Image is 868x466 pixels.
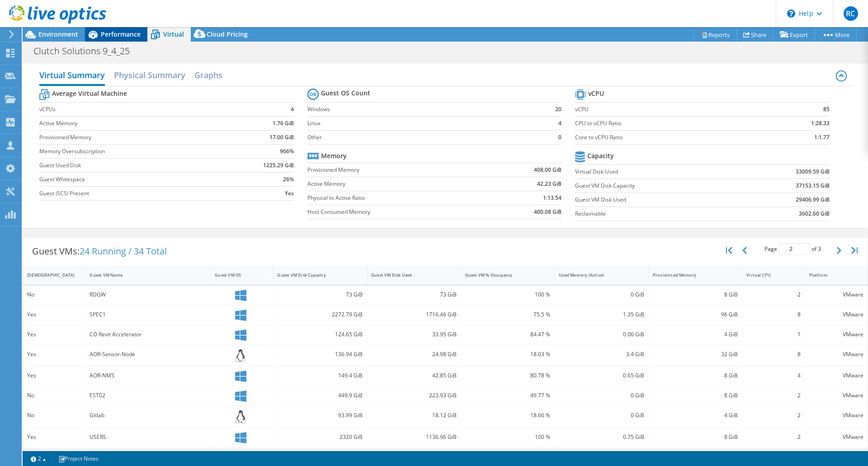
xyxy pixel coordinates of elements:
[371,391,457,400] div: 223.93 GiB
[818,245,821,253] span: 3
[101,30,141,38] span: Performance
[809,329,863,339] div: VMware
[587,151,614,160] b: Capacity
[263,161,294,170] b: 1225.29 GiB
[90,371,206,381] div: AOR-NMS
[90,432,206,442] div: USERS
[653,371,738,381] div: 8 GiB
[653,290,738,300] div: 8 GiB
[277,310,363,320] div: 2272.79 GiB
[778,243,810,255] input: jump to page
[90,310,206,320] div: SPEC1
[809,391,863,400] div: VMware
[39,147,227,156] label: Memory Oversubscription
[307,165,488,174] label: Provisioned Memory
[39,119,227,128] label: Active Memory
[588,89,604,98] b: vCPU
[277,290,363,300] div: 73 GiB
[194,66,222,84] h2: Graphs
[653,349,738,359] div: 32 GiB
[371,410,457,420] div: 18.12 GiB
[575,133,763,142] label: Core to vCPU Ratio
[27,272,70,278] div: [DEMOGRAPHIC_DATA]
[465,371,551,381] div: 80.78 %
[39,105,227,114] label: vCPUs
[27,310,81,320] div: Yes
[465,310,551,320] div: 75.5 %
[27,432,81,442] div: Yes
[39,175,227,184] label: Guest Whitespace
[815,28,857,42] a: More
[559,329,644,339] div: 0.06 GiB
[575,167,741,176] label: Virtual Disk Used
[814,133,830,142] b: 1:1.77
[27,410,81,420] div: No
[465,329,551,339] div: 84.47 %
[321,151,347,160] b: Memory
[809,432,863,442] div: VMware
[796,181,830,190] b: 37153.15 GiB
[371,310,457,320] div: 1716.46 GiB
[534,165,561,174] b: 408.00 GiB
[307,193,488,202] label: Physical to Active Ratio
[277,432,363,442] div: 2320 GiB
[285,189,294,198] b: Yes
[307,105,538,114] label: Windows
[27,371,81,381] div: Yes
[736,28,774,42] a: Share
[796,195,830,204] b: 29406.99 GiB
[559,432,644,442] div: 0.75 GiB
[787,9,795,18] svg: \n
[39,161,227,170] label: Guest Used Disk
[23,237,176,265] div: Guest VMs:
[746,272,789,278] div: Virtual CPU
[465,349,551,359] div: 18.03 %
[465,272,540,278] div: Guest VM % Occupancy
[555,105,561,114] b: 20
[39,133,227,142] label: Provisioned Memory
[746,290,800,300] div: 2
[291,105,294,114] b: 4
[809,410,863,420] div: VMware
[24,453,52,464] a: 2
[38,30,78,38] span: Environment
[29,46,144,56] h1: Clutch Solutions 9_4_25
[559,272,633,278] div: Used Memory (Active)
[653,391,738,400] div: 8 GiB
[844,6,858,21] span: RC
[371,329,457,339] div: 33.95 GiB
[558,133,561,142] b: 0
[559,371,644,381] div: 0.65 GiB
[307,207,488,217] label: Host Consumed Memory
[799,209,830,218] b: 3602.60 GiB
[809,310,863,320] div: VMware
[207,30,248,38] span: Cloud Pricing
[746,310,800,320] div: 8
[371,371,457,381] div: 42.85 GiB
[537,179,561,188] b: 42.23 GiB
[559,410,644,420] div: 0 GiB
[90,290,206,300] div: RDGW
[371,290,457,300] div: 73 GiB
[39,66,105,86] h2: Virtual Summary
[746,410,800,420] div: 2
[796,167,830,176] b: 33009.59 GiB
[269,133,294,142] b: 17.00 GiB
[277,349,363,359] div: 136.94 GiB
[653,329,738,339] div: 4 GiB
[39,189,227,198] label: Guest iSCSI Present
[653,272,727,278] div: Provisioned Memory
[90,272,195,278] div: Guest VM Name
[277,371,363,381] div: 149.4 GiB
[27,290,81,300] div: No
[52,453,105,464] a: Project Notes
[371,432,457,442] div: 1136.96 GiB
[746,329,800,339] div: 1
[80,245,167,257] span: 24 Running / 34 Total
[809,371,863,381] div: VMware
[746,391,800,400] div: 2
[52,89,127,98] b: Average Virtual Machine
[277,391,363,400] div: 449.9 GiB
[534,207,561,217] b: 400.08 GiB
[746,349,800,359] div: 8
